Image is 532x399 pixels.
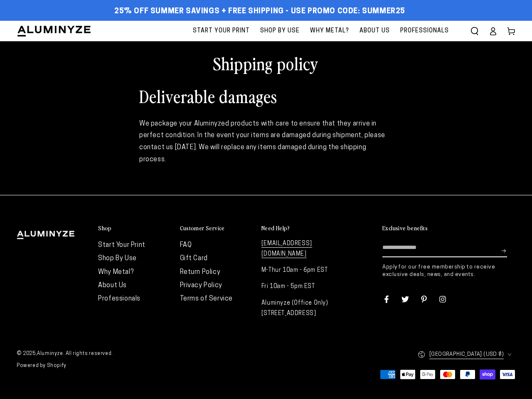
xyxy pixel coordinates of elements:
[180,269,221,276] a: Return Policy
[139,52,393,74] h1: Shipping policy
[418,345,515,363] button: [GEOGRAPHIC_DATA] (USD $)
[98,224,112,232] h2: Shop
[139,85,393,107] h1: Deliverable damages
[429,350,504,359] span: [GEOGRAPHIC_DATA] (USD $)
[193,26,250,36] span: Start Your Print
[355,21,394,41] a: About Us
[37,351,63,356] a: Aluminyze
[261,298,335,319] p: Aluminyze (Office Only) [STREET_ADDRESS]
[98,242,145,249] a: Start Your Print
[98,282,127,289] a: About Us
[400,26,449,36] span: Professionals
[261,281,335,292] p: Fri 10am - 5pm EST
[17,25,91,37] img: Aluminyze
[396,21,453,41] a: Professionals
[98,269,133,276] a: Why Metal?
[98,224,171,232] summary: Shop
[310,26,349,36] span: Why Metal?
[260,26,300,36] span: Shop By Use
[180,296,233,302] a: Terms of Service
[306,21,353,41] a: Why Metal?
[180,242,192,249] a: FAQ
[261,265,335,276] p: M-Thur 10am - 6pm EST
[382,264,515,278] p: Apply for our free membership to receive exclusive deals, news, and events.
[180,224,225,232] h2: Customer Service
[189,21,254,41] a: Start Your Print
[261,224,290,232] h2: Need Help?
[261,224,335,232] summary: Need Help?
[360,26,390,36] span: About Us
[256,21,304,41] a: Shop By Use
[382,224,515,232] summary: Exclusive benefits
[180,255,208,262] a: Gift Card
[114,7,405,16] span: 25% off Summer Savings + Free Shipping - Use Promo Code: SUMMER25
[261,241,312,258] a: [EMAIL_ADDRESS][DOMAIN_NAME]
[98,296,140,302] a: Professionals
[17,348,266,360] small: © 2025, . All rights reserved.
[465,22,484,40] summary: Search our site
[180,282,222,289] a: Privacy Policy
[382,224,428,232] h2: Exclusive benefits
[502,239,507,264] button: Subscribe
[17,363,66,368] a: Powered by Shopify
[139,118,393,166] div: We package your Aluminyzed products with care to ensure that they arrive in perfect condition. In...
[98,255,137,262] a: Shop By Use
[180,224,253,232] summary: Customer Service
